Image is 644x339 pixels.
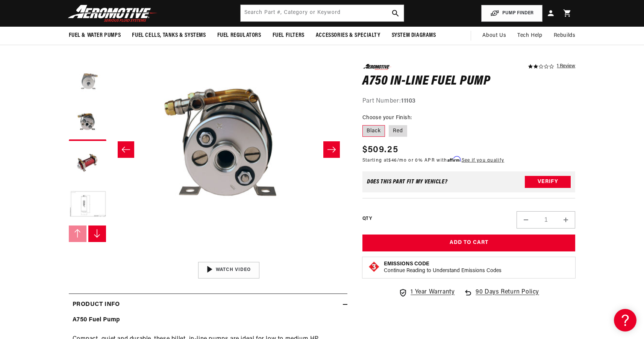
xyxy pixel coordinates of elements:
a: See if you qualify - Learn more about Affirm Financing (opens in modal) [462,158,504,163]
a: 90 Days Return Policy [464,287,539,304]
p: Starting at /mo or 0% APR with . [362,157,504,164]
strong: Emissions Code [384,261,429,266]
a: 1 reviews [557,64,575,69]
div: Part Number: [362,97,576,106]
button: Load image 2 in gallery view [69,62,106,100]
button: Slide right [323,141,340,158]
button: Add to Cart [362,235,576,251]
span: Rebuilds [554,32,576,40]
span: Tech Help [517,32,542,40]
button: Load image 5 in gallery view [69,186,106,224]
summary: Fuel Filters [267,27,310,44]
strong: 11103 [401,98,416,104]
button: Slide left [69,225,87,242]
label: Red [389,125,407,137]
span: 90 Days Return Policy [476,287,539,304]
span: $509.25 [362,143,398,157]
summary: Fuel & Water Pumps [63,27,127,44]
input: Search by Part Number, Category or Keyword [241,5,404,21]
summary: Product Info [69,294,347,316]
media-gallery: Gallery Viewer [69,21,347,278]
div: Does This part fit My vehicle? [367,179,448,185]
img: Aeromotive [66,5,160,22]
button: Slide left [118,141,134,158]
span: Fuel & Water Pumps [69,32,121,39]
span: Fuel Cells, Tanks & Systems [132,32,206,39]
button: Slide right [88,225,106,242]
summary: Fuel Cells, Tanks & Systems [126,27,211,44]
span: 1 Year Warranty [411,287,455,297]
summary: System Diagrams [386,27,442,44]
button: Emissions CodeContinue Reading to Understand Emissions Codes [384,260,502,274]
strong: A750 Fuel Pump [73,317,120,323]
span: System Diagrams [392,32,436,39]
summary: Tech Help [512,27,548,45]
span: About Us [482,33,506,38]
p: Continue Reading to Understand Emissions Codes [384,267,502,274]
legend: Choose your Finish: [362,114,413,121]
summary: Rebuilds [548,27,581,45]
label: QTY [362,215,372,222]
button: Verify [525,176,571,188]
span: Fuel Filters [273,32,305,39]
button: Load image 4 in gallery view [69,145,106,182]
h1: A750 In-Line Fuel Pump [362,75,576,87]
label: Black [362,125,385,137]
a: 1 Year Warranty [399,287,455,297]
span: Accessories & Specialty [316,32,380,39]
button: PUMP FINDER [481,5,542,22]
summary: Accessories & Specialty [310,27,386,44]
a: About Us [477,27,512,45]
span: Affirm [447,156,461,162]
span: Fuel Regulators [217,32,261,39]
summary: Fuel Regulators [212,27,267,44]
span: $46 [388,158,397,163]
button: search button [387,5,404,21]
button: Load image 3 in gallery view [69,103,106,141]
h2: Product Info [73,300,120,310]
img: Emissions code [368,260,380,272]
